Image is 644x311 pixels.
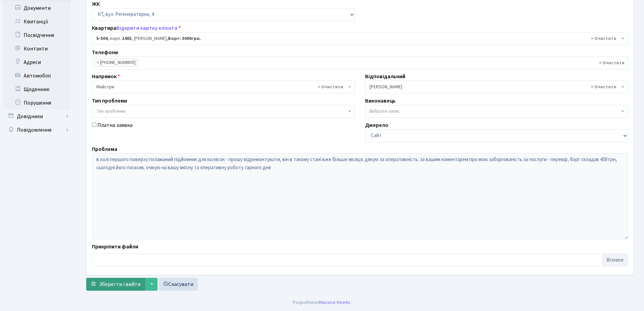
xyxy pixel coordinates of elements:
span: Коровін О.Д. [365,81,628,93]
label: Квартира [92,24,181,32]
label: Джерело [365,121,388,129]
span: <b>5-504</b>, корп.: <b>1403</b>, Проців Богдан Іванович, <b>Борг: 3000грн.</b> [92,32,628,45]
span: Коровін О.Д. [369,84,620,90]
span: Видалити всі елементи [599,60,624,66]
textarea: в холі першого поверху поламаний підйомник для колясок - прошу відремонтувати, він в такому стані... [92,153,628,239]
a: Контакти [3,42,71,55]
span: Майстри [92,81,355,93]
a: Квитанції [3,15,71,28]
span: Вибрати запис [369,108,400,115]
a: Автомобілі [3,69,71,83]
span: Видалити всі елементи [591,84,616,90]
a: Порушення [3,96,71,110]
b: 1403 [122,35,132,42]
span: <b>5-504</b>, корп.: <b>1403</b>, Проців Богдан Іванович, <b>Борг: 3000грн.</b> [96,35,620,42]
button: Зберегти і вийти [86,278,145,291]
a: Документи [3,1,71,15]
span: Видалити всі елементи [318,84,343,90]
a: Адреси [3,55,71,69]
label: Відповідальний [365,72,405,81]
label: Тип проблеми [92,97,127,105]
a: Щоденник [3,83,71,96]
span: × [97,59,99,66]
a: Скасувати [159,278,198,291]
span: Майстри [96,84,347,90]
label: Виконавець [365,97,396,105]
span: Зберегти і вийти [99,281,141,288]
a: Massive Kinetic [319,299,351,306]
span: Видалити всі елементи [591,35,616,42]
label: Телефони [92,48,118,57]
a: Повідомлення [3,123,71,137]
li: 096-803-25-72 [94,59,138,66]
label: Проблема [92,145,117,153]
div: Розроблено . [293,299,352,306]
label: Платна заявка [97,121,133,129]
a: Посвідчення [3,28,71,42]
a: Довідники [3,110,71,123]
a: Відкрити картку клієнта [116,24,177,32]
b: Борг: 3000грн. [168,35,201,42]
span: Тип проблеми [96,108,125,115]
label: Напрямок [92,72,120,81]
label: Прикріпити файли [92,243,138,251]
b: 5-504 [96,35,108,42]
